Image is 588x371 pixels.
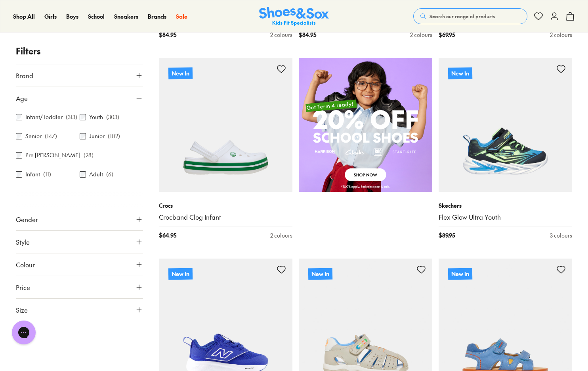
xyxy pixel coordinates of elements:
[413,8,527,24] button: Search our range of products
[16,93,28,103] span: Age
[430,13,495,20] span: Search our range of products
[66,113,77,122] p: ( 313 )
[16,208,143,230] button: Gender
[439,231,455,240] span: $ 89.95
[16,231,143,253] button: Style
[259,7,329,26] img: SNS_Logo_Responsive.svg
[448,67,472,79] p: New In
[16,64,143,87] button: Brand
[299,31,316,39] span: $ 84.95
[25,170,40,179] label: Infant
[8,318,40,347] iframe: Gorgias live chat messenger
[308,268,332,280] p: New In
[550,31,572,39] div: 2 colours
[13,12,35,21] a: Shop All
[439,213,572,222] a: Flex Glow Ultra Youth
[16,282,30,292] span: Price
[159,31,176,39] span: $ 84.95
[270,31,292,39] div: 2 colours
[25,113,63,122] label: Infant/Toddler
[159,213,292,222] a: Crocband Clog Infant
[148,12,166,21] a: Brands
[16,276,143,298] button: Price
[16,87,143,109] button: Age
[89,113,103,122] label: Youth
[16,44,143,58] p: Filters
[114,12,138,21] a: Sneakers
[159,58,292,192] a: New In
[108,132,120,141] p: ( 102 )
[550,231,572,240] div: 3 colours
[448,268,472,280] p: New In
[106,113,119,122] p: ( 303 )
[410,31,432,39] div: 2 colours
[439,31,455,39] span: $ 69.95
[16,71,33,80] span: Brand
[299,58,432,192] img: 20% off school shoes shop now
[25,132,42,141] label: Senior
[16,305,28,315] span: Size
[89,170,103,179] label: Adult
[16,214,38,224] span: Gender
[45,132,57,141] p: ( 147 )
[66,12,78,21] a: Boys
[270,231,292,240] div: 2 colours
[159,201,292,210] p: Crocs
[16,237,30,247] span: Style
[106,170,113,179] p: ( 6 )
[16,299,143,321] button: Size
[259,7,329,26] a: Shoes & Sox
[25,151,80,160] label: Pre [PERSON_NAME]
[176,12,187,21] a: Sale
[168,67,193,79] p: New In
[159,231,176,240] span: $ 64.95
[89,132,105,141] label: Junior
[43,170,51,179] p: ( 11 )
[439,201,572,210] p: Skechers
[168,268,193,280] p: New In
[439,58,572,192] a: New In
[16,253,143,276] button: Colour
[44,12,57,21] a: Girls
[84,151,94,160] p: ( 28 )
[88,12,105,21] a: School
[16,260,35,269] span: Colour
